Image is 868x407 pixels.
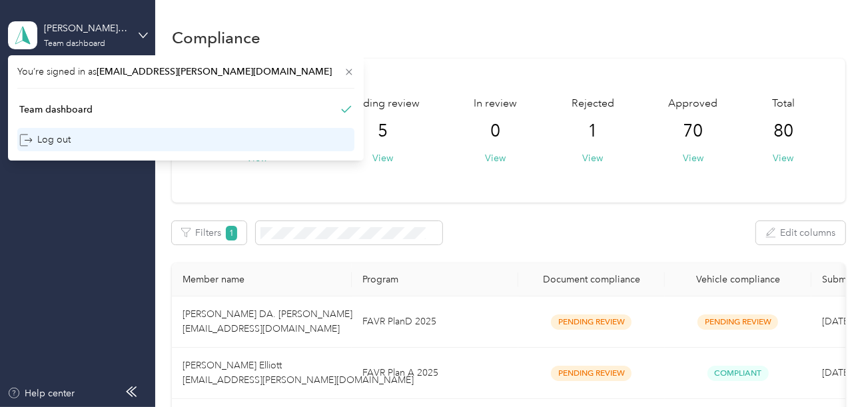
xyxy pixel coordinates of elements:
[97,66,332,77] span: [EMAIL_ADDRESS][PERSON_NAME][DOMAIN_NAME]
[772,96,795,112] span: Total
[44,40,105,48] div: Team dashboard
[490,121,500,142] span: 0
[474,96,517,112] span: In review
[773,121,793,142] span: 80
[572,96,614,112] span: Rejected
[17,65,354,79] span: You’re signed in as
[372,151,393,165] button: View
[44,21,127,35] div: [PERSON_NAME] Distributors
[773,151,793,165] button: View
[588,121,598,142] span: 1
[683,121,703,142] span: 70
[378,121,388,142] span: 5
[756,221,845,244] button: Edit columns
[183,360,414,386] span: [PERSON_NAME] Elliott [EMAIL_ADDRESS][PERSON_NAME][DOMAIN_NAME]
[183,308,352,334] span: [PERSON_NAME] DA. [PERSON_NAME] [EMAIL_ADDRESS][DOMAIN_NAME]
[707,366,769,381] span: Compliant
[352,348,518,399] td: FAVR Plan A 2025
[668,96,717,112] span: Approved
[551,366,632,381] span: Pending Review
[582,151,603,165] button: View
[172,31,260,45] h1: Compliance
[683,151,703,165] button: View
[172,221,247,244] button: Filters1
[226,226,238,240] span: 1
[675,274,801,285] div: Vehicle compliance
[19,103,93,117] div: Team dashboard
[529,274,654,285] div: Document compliance
[352,263,518,296] th: Program
[793,332,868,407] iframe: Everlance-gr Chat Button Frame
[697,314,778,330] span: Pending Review
[551,314,632,330] span: Pending Review
[485,151,506,165] button: View
[346,96,420,112] span: Pending review
[19,133,71,147] div: Log out
[7,386,75,400] button: Help center
[352,296,518,348] td: FAVR PlanD 2025
[172,263,352,296] th: Member name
